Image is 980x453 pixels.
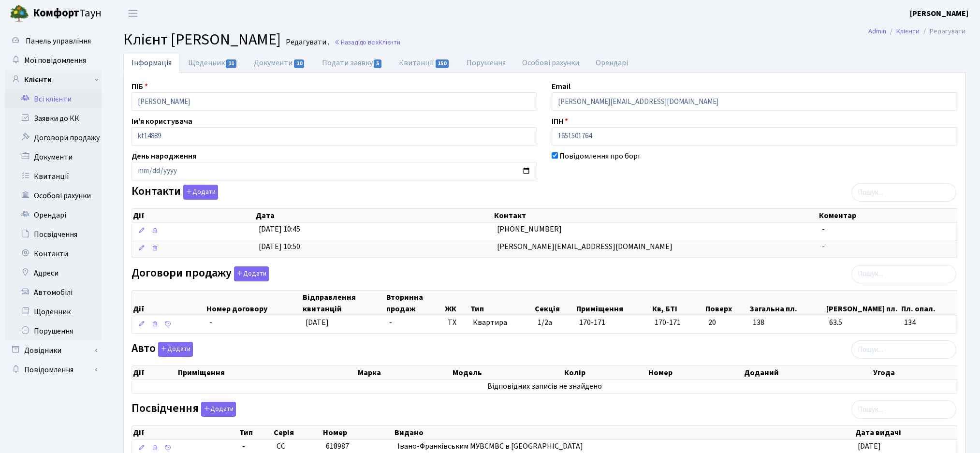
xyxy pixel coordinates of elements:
[5,89,102,109] a: Всі клієнти
[302,291,385,316] th: Відправлення квитанцій
[199,400,236,417] a: Додати
[900,291,957,316] th: Пл. опал.
[818,209,957,222] th: Коментар
[242,441,269,452] span: -
[26,36,91,46] span: Панель управління
[559,150,641,162] label: Повідомлення про борг
[5,128,102,147] a: Договори продажу
[209,317,212,328] span: -
[158,342,193,357] button: Авто
[24,55,86,66] span: Мої повідомлення
[374,59,381,68] span: 5
[825,291,900,316] th: [PERSON_NAME] пл.
[5,186,102,205] a: Особові рахунки
[575,291,651,316] th: Приміщення
[868,26,886,36] a: Admin
[205,291,302,316] th: Номер договору
[5,283,102,302] a: Автомобілі
[829,317,896,328] span: 63.5
[132,150,196,162] label: День народження
[201,402,236,417] button: Посвідчення
[5,341,102,360] a: Довідники
[497,241,673,252] span: [PERSON_NAME][EMAIL_ADDRESS][DOMAIN_NAME]
[33,5,102,22] span: Таун
[647,366,743,380] th: Номер
[123,29,281,51] span: Клієнт [PERSON_NAME]
[132,342,193,357] label: Авто
[473,317,530,328] span: Квартира
[385,291,444,316] th: Вторинна продаж
[314,53,391,73] a: Подати заявку
[822,241,825,252] span: -
[904,317,953,328] span: 134
[5,244,102,263] a: Контакти
[132,426,238,439] th: Дії
[851,265,956,283] input: Пошук...
[5,225,102,244] a: Посвідчення
[132,209,255,222] th: Дії
[5,263,102,283] a: Адреси
[534,291,575,316] th: Секція
[379,38,400,47] span: Клієнти
[920,26,965,37] li: Редагувати
[294,59,305,68] span: 10
[851,183,956,202] input: Пошук...
[587,53,636,73] a: Орендарі
[389,317,392,328] span: -
[306,317,329,328] span: [DATE]
[563,366,647,380] th: Колір
[854,21,980,42] nav: breadcrumb
[181,183,218,200] a: Додати
[458,53,514,73] a: Порушення
[5,205,102,225] a: Орендарі
[708,317,745,328] span: 20
[234,266,269,281] button: Договори продажу
[497,224,562,234] span: [PHONE_NUMBER]
[391,53,458,73] a: Квитанції
[232,264,269,281] a: Додати
[436,59,449,68] span: 150
[552,81,570,92] label: Email
[326,441,349,452] span: 618987
[238,426,273,439] th: Тип
[180,53,246,73] a: Щоденник
[854,426,957,439] th: Дата видачі
[132,366,177,380] th: Дії
[284,38,329,47] small: Редагувати .
[552,116,568,127] label: ІПН
[749,291,825,316] th: Загальна пл.
[132,266,269,281] label: Договори продажу
[177,366,357,380] th: Приміщення
[493,209,818,222] th: Контакт
[132,185,218,200] label: Контакти
[822,224,825,234] span: -
[132,291,205,316] th: Дії
[5,302,102,321] a: Щоденник
[538,317,552,328] span: 1/2а
[5,360,102,380] a: Повідомлення
[5,321,102,341] a: Порушення
[121,5,145,21] button: Переключити навігацію
[277,441,285,452] span: СС
[872,366,957,380] th: Угода
[132,116,192,127] label: Ім'я користувача
[452,366,563,380] th: Модель
[322,426,394,439] th: Номер
[394,426,854,439] th: Видано
[10,4,29,23] img: logo.png
[183,185,218,200] button: Контакти
[5,31,102,51] a: Панель управління
[655,317,700,328] span: 170-171
[156,340,193,357] a: Додати
[132,81,148,92] label: ПІБ
[5,109,102,128] a: Заявки до КК
[273,426,322,439] th: Серія
[704,291,749,316] th: Поверх
[259,224,300,234] span: [DATE] 10:45
[448,317,465,328] span: ТХ
[132,402,236,417] label: Посвідчення
[910,8,968,19] a: [PERSON_NAME]
[858,441,881,452] span: [DATE]
[444,291,469,316] th: ЖК
[259,241,300,252] span: [DATE] 10:50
